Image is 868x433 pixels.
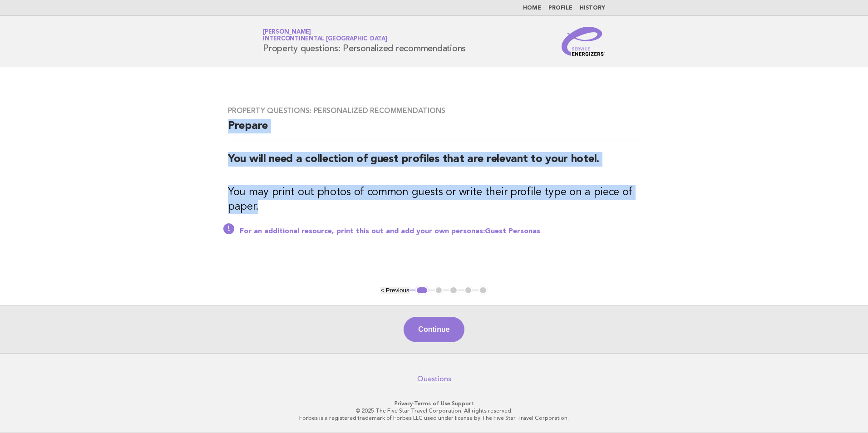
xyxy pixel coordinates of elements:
p: · · [156,400,712,407]
p: Forbes is a registered trademark of Forbes LLC used under license by The Five Star Travel Corpora... [156,414,712,422]
h2: Prepare [228,119,640,141]
h1: Property questions: Personalized recommendations [263,30,466,53]
a: Terms of Use [414,400,450,407]
button: 1 [415,286,429,295]
a: History [580,5,605,11]
a: Privacy [395,400,413,407]
a: Profile [548,5,572,11]
button: Continue [404,317,464,342]
img: Service Energizers [562,27,605,56]
a: Questions [417,374,451,384]
button: < Previous [380,287,409,294]
p: © 2025 The Five Star Travel Corporation. All rights reserved. [156,407,712,414]
span: InterContinental [GEOGRAPHIC_DATA] [263,36,387,42]
h3: You may print out photos of common guests or write their profile type on a piece of paper. [228,185,640,214]
a: [PERSON_NAME]InterContinental [GEOGRAPHIC_DATA] [263,29,387,42]
h2: You will need a collection of guest profiles that are relevant to your hotel. [228,152,640,174]
a: Support [452,400,474,407]
a: Home [523,5,541,11]
a: Guest Personas [485,228,540,235]
p: For an additional resource, print this out and add your own personas: [240,227,640,236]
h3: Property questions: Personalized recommendations [228,106,640,115]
